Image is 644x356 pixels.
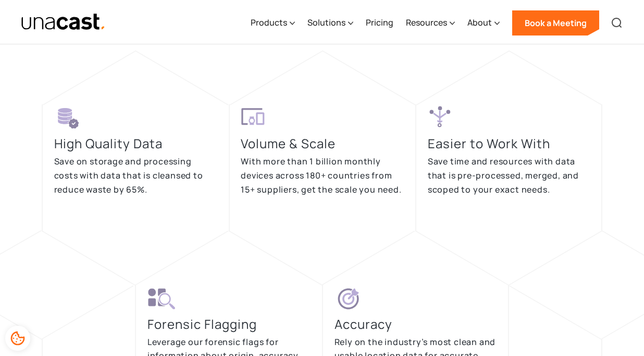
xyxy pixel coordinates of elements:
[335,315,398,333] h3: Accuracy
[512,10,599,35] a: Book a Meeting
[54,155,218,196] p: Save on storage and processing costs with data that is cleansed to reduce waste by 65%.
[241,135,341,152] h3: Volume & Scale
[428,135,555,152] h3: Easier to Work With
[467,2,500,44] div: About
[366,2,393,44] a: Pricing
[241,155,404,196] p: With more than 1 billion monthly devices across 180+ countries from 15+ suppliers, get the scale ...
[611,17,623,29] img: Search icon
[251,2,295,44] div: Products
[307,16,345,29] div: Solutions
[428,155,590,196] p: Save time and resources with data that is pre-processed, merged, and scoped to your exact needs.
[21,13,106,31] a: home
[21,13,106,31] img: Unacast text logo
[406,2,455,44] div: Resources
[467,16,492,29] div: About
[406,16,447,29] div: Resources
[5,326,30,351] div: Cookie Preferences
[147,315,262,333] h3: Forensic Flagging
[54,135,168,152] h3: High Quality Data
[307,2,353,44] div: Solutions
[251,16,287,29] div: Products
